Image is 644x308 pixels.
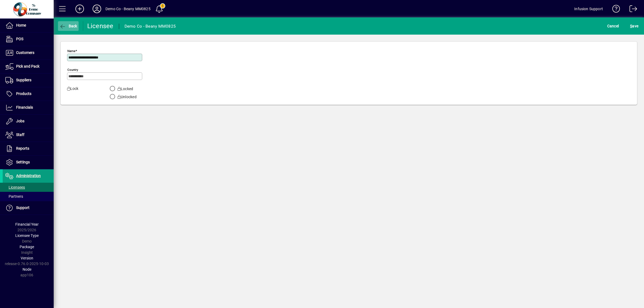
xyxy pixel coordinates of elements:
a: Financials [3,101,54,114]
a: POS [3,32,54,46]
span: Home [16,23,26,27]
span: Jobs [16,119,24,123]
span: Licensee Type [15,233,39,238]
a: Home [3,19,54,32]
a: Support [3,201,54,215]
a: Partners [3,192,54,201]
a: Logout [625,1,637,19]
a: Staff [3,128,54,142]
span: Staff [16,133,24,137]
button: Save [629,21,640,31]
span: Node [23,267,31,272]
button: Back [58,21,79,31]
a: Pick and Pack [3,60,54,73]
span: Partners [5,194,23,199]
label: Unlocked [116,94,137,100]
span: S [630,24,632,28]
a: Knowledge Base [608,1,620,19]
a: Products [3,87,54,101]
span: Financials [16,105,33,109]
span: Financial Year [15,222,39,226]
a: Licensees [3,183,54,192]
label: Lock [63,86,98,100]
div: Licensee [87,22,114,30]
div: Demo Co - Beany MM0825 [105,5,151,13]
button: Profile [88,4,105,14]
span: ave [630,22,638,30]
span: POS [16,37,23,41]
a: Settings [3,156,54,169]
button: Cancel [606,21,620,31]
span: Back [59,24,77,28]
div: Infusion Support [574,5,603,13]
span: Settings [16,160,30,164]
span: Pick and Pack [16,64,39,68]
a: Customers [3,46,54,60]
div: Demo Co - Beany MM0825 [125,22,176,31]
mat-label: Country [67,68,78,72]
span: Customers [16,50,34,55]
span: Cancel [607,22,619,30]
span: Reports [16,146,29,151]
span: Administration [16,174,41,178]
span: Products [16,91,31,96]
a: Suppliers [3,74,54,87]
a: Reports [3,142,54,155]
span: Version [21,256,33,260]
app-page-header-button: Back [54,21,83,31]
span: Suppliers [16,78,31,82]
button: Add [71,4,88,14]
span: Package [20,245,34,249]
mat-label: Name [67,49,75,53]
a: Jobs [3,115,54,128]
span: Licensees [5,185,25,189]
label: Locked [116,86,133,91]
span: Support [16,206,30,210]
